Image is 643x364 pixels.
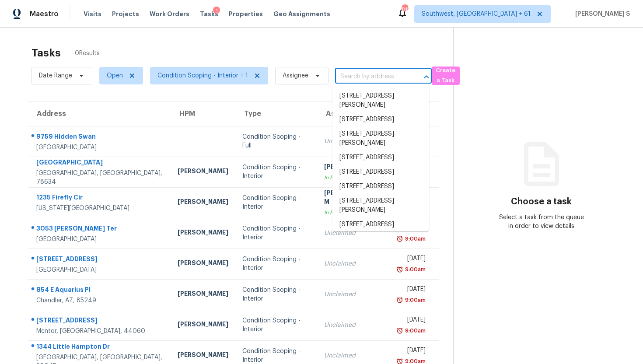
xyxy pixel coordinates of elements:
[36,235,164,244] div: [GEOGRAPHIC_DATA]
[242,286,310,303] div: Condition Scoping - Interior
[324,290,384,299] div: Unclaimed
[36,224,164,235] div: 3053 [PERSON_NAME] Ter
[178,228,228,239] div: [PERSON_NAME]
[242,133,310,150] div: Condition Scoping - Full
[317,101,391,126] th: Assignee
[511,197,572,206] h3: Choose a task
[398,346,426,357] div: [DATE]
[36,169,164,186] div: [GEOGRAPHIC_DATA], [GEOGRAPHIC_DATA], 78634
[396,326,403,335] img: Overdue Alarm Icon
[420,71,433,83] button: Close
[324,208,384,217] div: In Progress
[36,327,164,336] div: Mentor, [GEOGRAPHIC_DATA], 44060
[324,137,384,146] div: Unclaimed
[436,66,455,86] span: Create a Task
[332,217,429,232] li: [STREET_ADDRESS]
[36,158,164,169] div: [GEOGRAPHIC_DATA]
[324,259,384,268] div: Unclaimed
[36,204,164,213] div: [US_STATE][GEOGRAPHIC_DATA]
[324,162,384,173] div: [PERSON_NAME] S
[213,7,220,15] div: 1
[324,351,384,360] div: Unclaimed
[242,316,310,334] div: Condition Scoping - Interior
[398,254,426,265] div: [DATE]
[36,296,164,305] div: Chandler, AZ, 85249
[242,224,310,242] div: Condition Scoping - Interior
[178,197,228,208] div: [PERSON_NAME]
[178,259,228,269] div: [PERSON_NAME]
[84,10,101,18] span: Visits
[324,321,384,329] div: Unclaimed
[39,71,72,80] span: Date Range
[324,173,384,182] div: In Progress
[36,255,164,266] div: [STREET_ADDRESS]
[36,132,164,143] div: 9759 Hidden Swan
[235,101,317,126] th: Type
[332,89,429,112] li: [STREET_ADDRESS][PERSON_NAME]
[242,163,310,181] div: Condition Scoping - Interior
[403,296,426,304] div: 9:00am
[178,167,228,178] div: [PERSON_NAME]
[178,350,228,361] div: [PERSON_NAME]
[497,213,585,231] div: Select a task from the queue in order to view details
[242,255,310,273] div: Condition Scoping - Interior
[324,229,384,238] div: Unclaimed
[332,194,429,217] li: [STREET_ADDRESS][PERSON_NAME]
[396,296,403,304] img: Overdue Alarm Icon
[107,71,123,80] span: Open
[36,266,164,274] div: [GEOGRAPHIC_DATA]
[332,150,429,165] li: [STREET_ADDRESS]
[75,49,100,58] span: 0 Results
[396,234,403,243] img: Overdue Alarm Icon
[332,127,429,150] li: [STREET_ADDRESS][PERSON_NAME]
[335,70,407,84] input: Search by address
[36,143,164,152] div: [GEOGRAPHIC_DATA]
[403,234,426,243] div: 9:00am
[572,10,630,18] span: [PERSON_NAME] S
[28,101,171,126] th: Address
[422,10,531,18] span: Southwest, [GEOGRAPHIC_DATA] + 61
[402,5,408,14] div: 815
[332,112,429,127] li: [STREET_ADDRESS]
[229,10,263,18] span: Properties
[36,342,164,353] div: 1344 Little Hampton Dr
[283,71,308,80] span: Assignee
[403,265,426,274] div: 9:00am
[31,49,61,57] h2: Tasks
[112,10,139,18] span: Projects
[178,289,228,300] div: [PERSON_NAME]
[273,10,330,18] span: Geo Assignments
[150,10,189,18] span: Work Orders
[332,179,429,194] li: [STREET_ADDRESS]
[36,193,164,204] div: 1235 Firefly Cir
[432,66,460,85] button: Create a Task
[332,165,429,179] li: [STREET_ADDRESS]
[171,101,235,126] th: HPM
[30,10,59,18] span: Maestro
[178,320,228,331] div: [PERSON_NAME]
[398,285,426,296] div: [DATE]
[398,315,426,326] div: [DATE]
[324,189,384,208] div: [PERSON_NAME] N M
[403,326,426,335] div: 9:00am
[36,285,164,296] div: 854 E Aquarius Pl
[396,265,403,274] img: Overdue Alarm Icon
[36,316,164,327] div: [STREET_ADDRESS]
[200,11,218,17] span: Tasks
[157,71,248,80] span: Condition Scoping - Interior + 1
[242,194,310,211] div: Condition Scoping - Interior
